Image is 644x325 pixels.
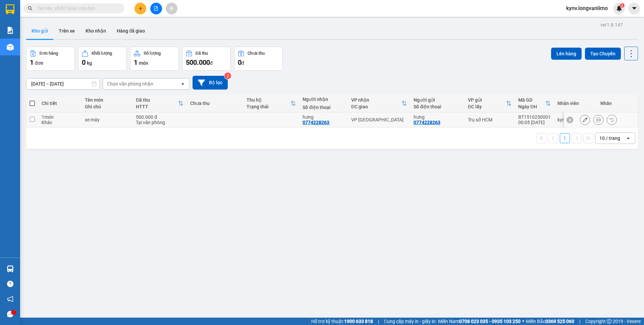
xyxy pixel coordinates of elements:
[631,5,637,11] span: caret-down
[6,4,14,14] img: logo-vxr
[311,318,373,325] span: Hỗ trợ kỹ thuật:
[78,47,127,71] button: Khối lượng0kg
[26,47,75,71] button: Đơn hàng1đơn
[561,4,613,12] span: kynv.longvanlimo
[414,104,461,109] div: Số điện thoại
[303,105,344,110] div: Số điện thoại
[241,60,244,66] span: đ
[136,114,183,120] div: 500.000 đ
[557,101,594,106] div: Nhân viên
[136,97,178,103] div: Đã thu
[459,319,521,324] strong: 0708 023 035 - 0935 103 250
[87,60,92,66] span: kg
[85,97,129,103] div: Tên món
[53,23,80,39] button: Trên xe
[303,114,344,120] div: hưng
[28,6,33,11] span: search
[210,60,213,66] span: đ
[438,318,521,325] span: Miền Nam
[40,51,58,56] div: Đơn hàng
[136,104,178,109] div: HTTT
[42,120,78,125] div: Khác
[600,21,623,29] div: ver 1.8.147
[351,117,407,122] div: VP [GEOGRAPHIC_DATA]
[82,58,86,66] span: 0
[526,318,574,325] span: Miền Bắc
[518,104,545,109] div: Ngày ĐH
[7,44,14,51] img: warehouse-icon
[7,265,14,272] img: warehouse-icon
[303,120,329,125] div: 0774228263
[190,101,239,106] div: Chưa thu
[560,133,570,143] button: 1
[465,95,515,112] th: Toggle SortBy
[7,27,14,34] img: solution-icon
[616,5,622,11] img: icon-new-feature
[621,3,623,8] span: 3
[154,6,158,11] span: file-add
[414,120,440,125] div: 0774228263
[182,47,231,71] button: Đã thu500.000đ
[144,51,161,56] div: Số lượng
[135,3,146,14] button: plus
[7,311,13,317] span: message
[7,281,13,287] span: question-circle
[132,95,187,112] th: Toggle SortBy
[30,58,34,66] span: 1
[139,60,148,66] span: món
[468,97,506,103] div: VP gửi
[186,58,210,66] span: 500.000
[414,97,461,103] div: Người gửi
[196,51,208,56] div: Đã thu
[518,114,551,120] div: BT1510250001
[351,97,401,103] div: VP nhận
[224,72,231,79] sup: 2
[468,104,506,109] div: ĐC lấy
[92,51,112,56] div: Khối lượng
[585,48,621,60] button: Tạo Chuyến
[247,97,290,103] div: Thu hộ
[193,76,228,90] button: Bộ lọc
[414,114,461,120] div: hưng
[248,51,265,56] div: Chưa thu
[626,136,631,141] svg: open
[234,47,283,71] button: Chưa thu0đ
[7,296,13,302] span: notification
[134,58,138,66] span: 1
[580,115,590,125] div: Sửa đơn hàng
[545,319,574,324] strong: 0369 525 060
[180,81,185,87] svg: open
[42,101,78,106] div: Chi tiết
[42,114,78,120] div: 1 món
[515,95,554,112] th: Toggle SortBy
[247,104,290,109] div: Trạng thái
[351,104,401,109] div: ĐC giao
[303,97,344,102] div: Người nhận
[344,319,373,324] strong: 1900 633 818
[551,48,582,60] button: Lên hàng
[468,117,512,122] div: Trụ sở HCM
[136,120,183,125] div: Tại văn phòng
[238,58,241,66] span: 0
[138,6,143,11] span: plus
[243,95,299,112] th: Toggle SortBy
[166,3,177,14] button: aim
[600,101,634,106] div: Nhãn
[26,23,53,39] button: Kho gửi
[607,319,611,324] span: copyright
[620,3,625,8] sup: 3
[557,117,594,122] div: kynv.longvanlimo
[378,318,379,325] span: |
[518,97,545,103] div: Mã GD
[111,23,150,39] button: Hàng đã giao
[26,78,100,89] input: Select a date range.
[169,6,174,11] span: aim
[628,3,640,14] button: caret-down
[130,47,179,71] button: Số lượng1món
[37,5,116,12] input: Tìm tên, số ĐT hoặc mã đơn
[107,80,153,87] div: Chọn văn phòng nhận
[150,3,162,14] button: file-add
[80,23,111,39] button: Kho nhận
[348,95,410,112] th: Toggle SortBy
[384,318,436,325] span: Cung cấp máy in - giấy in:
